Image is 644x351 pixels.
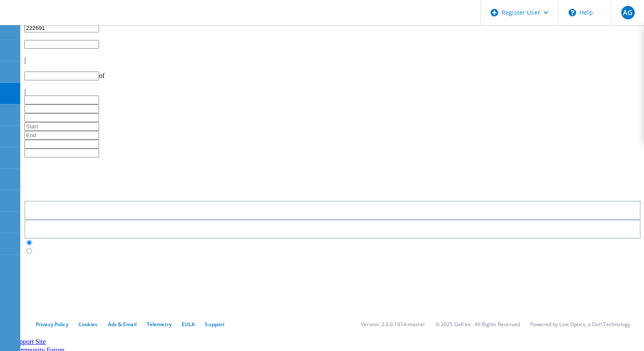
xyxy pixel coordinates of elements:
[99,72,105,79] span: of
[24,131,99,140] input: End
[182,321,195,328] a: EULA
[435,321,520,328] li: © 2025 Dell Inc. All Rights Reserved
[36,321,68,328] a: Privacy Policy
[361,321,425,328] li: Version: 2.0.0.1614-master
[8,16,99,24] a: Live Optics Dashboard
[108,321,137,328] a: Ads & Email
[569,9,576,16] svg: \n
[78,321,98,328] a: Cookies
[205,321,225,328] a: Support
[147,321,172,328] a: Telemetry
[12,338,46,345] a: Support Site
[24,88,641,96] div: |
[530,321,631,328] li: Powered by Live Optics, a Dell Technology
[24,122,99,131] input: Start
[24,24,99,32] input: undefined
[24,56,641,64] div: |
[623,9,633,16] span: AG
